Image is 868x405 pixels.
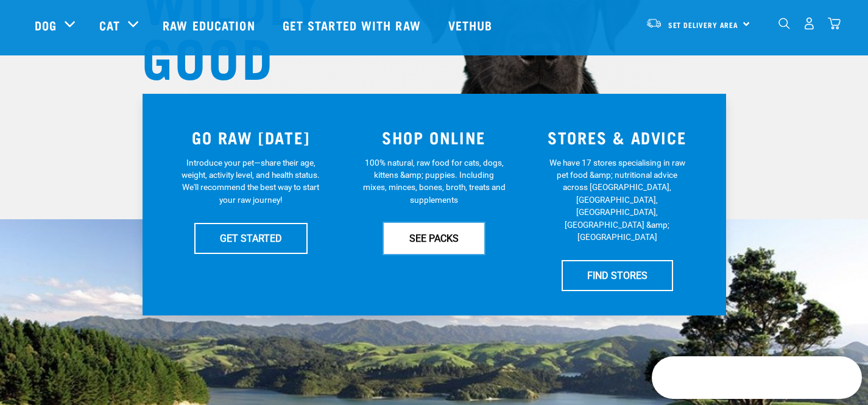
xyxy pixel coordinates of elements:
[827,364,856,393] iframe: Intercom live chat
[350,128,518,147] h3: SHOP ONLINE
[384,223,484,253] a: SEE PACKS
[35,16,57,34] a: Dog
[167,128,336,147] h3: GO RAW [DATE]
[652,356,862,399] iframe: Intercom live chat discovery launcher
[803,17,816,30] img: user.png
[533,128,702,147] h3: STORES & ADVICE
[668,23,739,27] span: Set Delivery Area
[150,1,270,49] a: Raw Education
[99,16,120,34] a: Cat
[436,1,508,49] a: Vethub
[362,157,506,206] p: 100% natural, raw food for cats, dogs, kittens &amp; puppies. Including mixes, minces, bones, bro...
[270,1,436,49] a: Get started with Raw
[546,157,689,244] p: We have 17 stores specialising in raw pet food &amp; nutritional advice across [GEOGRAPHIC_DATA],...
[194,223,308,253] a: GET STARTED
[179,157,322,206] p: Introduce your pet—share their age, weight, activity level, and health status. We'll recommend th...
[562,260,673,291] a: FIND STORES
[828,17,841,30] img: home-icon@2x.png
[646,18,662,29] img: van-moving.png
[778,18,790,29] img: home-icon-1@2x.png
